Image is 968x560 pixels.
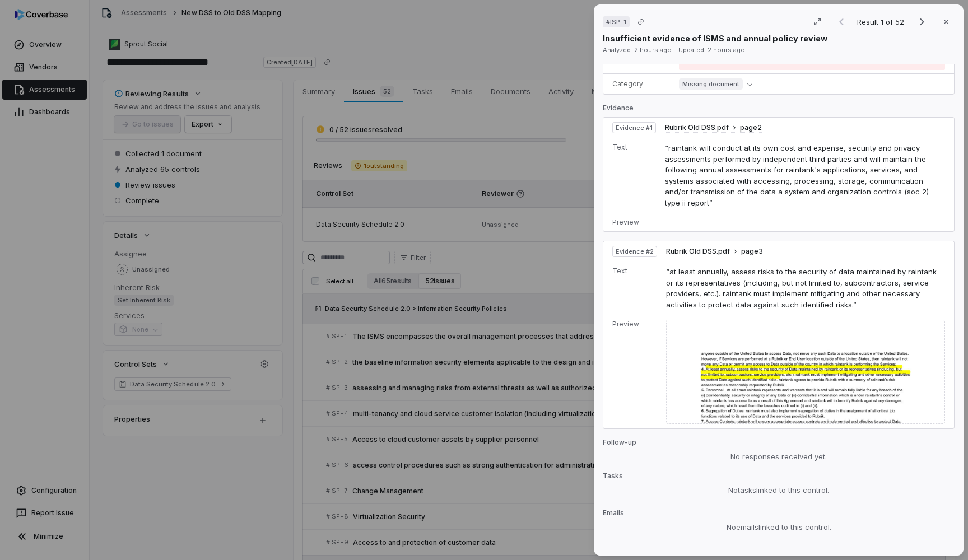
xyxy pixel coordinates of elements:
span: No tasks linked to this control. [728,485,829,495]
span: # ISP-1 [606,17,626,26]
button: Rubrik Old DSS.pdfpage2 [665,123,762,133]
span: Evidence # 1 [616,123,653,132]
p: Evidence [603,104,955,117]
p: Tasks [603,472,955,485]
span: Missing document [679,78,743,90]
span: page 3 [741,247,763,256]
p: Activity [603,545,955,559]
td: Preview [603,213,660,232]
button: Rubrik Old DSS.pdfpage3 [666,247,763,256]
p: Category [612,80,665,88]
span: Rubrik Old DSS.pdf [665,123,729,132]
p: Follow-up [603,438,955,451]
span: page 2 [740,123,762,132]
button: Copy link [631,12,651,32]
td: Text [603,262,662,315]
span: Analyzed: 2 hours ago [603,46,672,54]
span: Updated: 2 hours ago [678,46,745,54]
span: No emails linked to this control. [727,522,831,532]
p: Insufficient evidence of ISMS and annual policy review [603,32,827,44]
img: 84b3570ff82944d5b8adfc0a268012cd_original.jpg_w1200.jpg [666,320,945,424]
p: Result 1 of 52 [857,16,906,28]
span: “raintank will conduct at its own cost and expense, security and privacy assessments performed by... [665,143,929,207]
p: Emails [603,508,955,522]
td: Preview [603,315,662,429]
td: Text [603,138,660,213]
button: Next result [911,15,933,29]
span: Rubrik Old DSS.pdf [666,247,730,256]
span: “at least annually, assess risks to the security of data maintained by raintank or its representa... [666,267,937,309]
span: Evidence # 2 [616,247,654,256]
div: No responses received yet. [603,451,955,463]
